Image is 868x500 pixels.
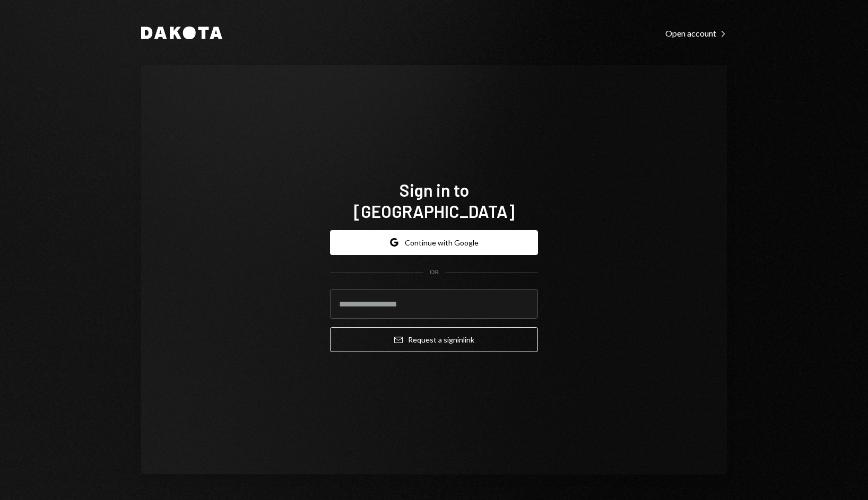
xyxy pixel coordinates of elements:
div: OR [430,268,439,277]
h1: Sign in to [GEOGRAPHIC_DATA] [330,179,538,222]
a: Open account [665,27,727,39]
button: Request a signinlink [330,327,538,352]
button: Continue with Google [330,230,538,255]
div: Open account [665,28,727,39]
